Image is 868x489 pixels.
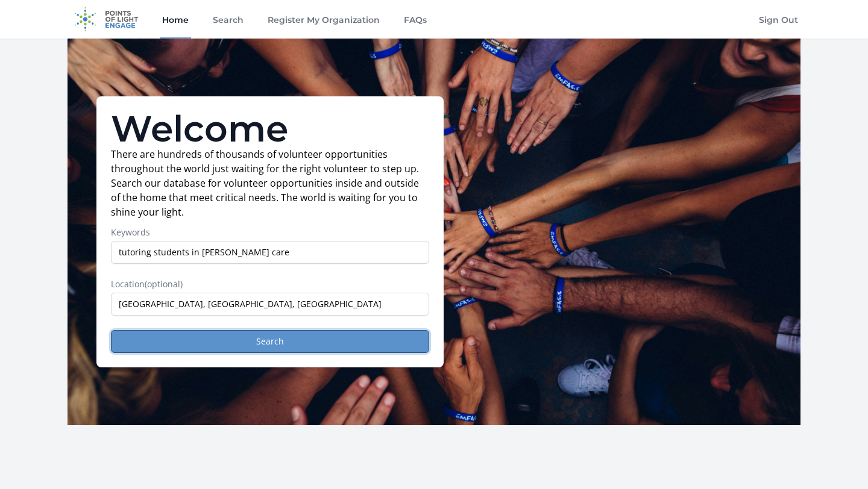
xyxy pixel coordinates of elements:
p: There are hundreds of thousands of volunteer opportunities throughout the world just waiting for ... [111,147,429,219]
input: Enter a location [111,293,429,316]
label: Keywords [111,226,429,238]
h1: Welcome [111,111,429,147]
label: Location [111,278,429,290]
button: Search [111,330,429,353]
span: (optional) [145,278,183,290]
